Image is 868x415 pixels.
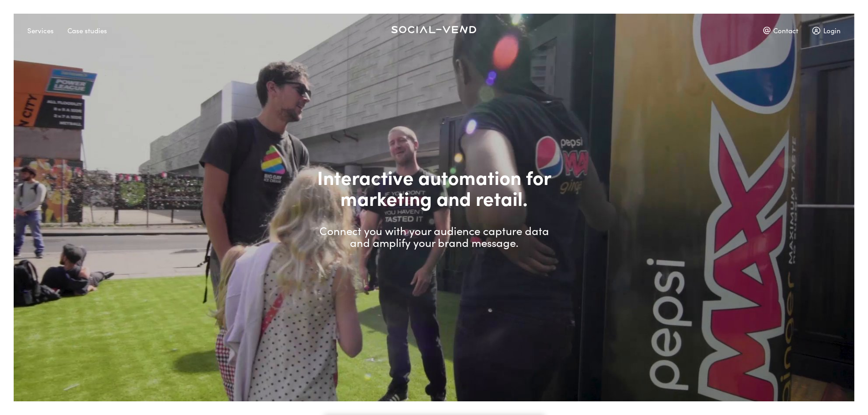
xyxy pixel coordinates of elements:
[763,22,798,38] div: Contact
[67,22,121,32] a: Case studies
[316,166,553,208] h1: Interactive automation for marketing and retail.
[27,22,54,38] div: Services
[812,22,841,38] div: Login
[316,225,553,249] p: Connect you with your audience capture data and amplify your brand message.
[67,22,107,38] div: Case studies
